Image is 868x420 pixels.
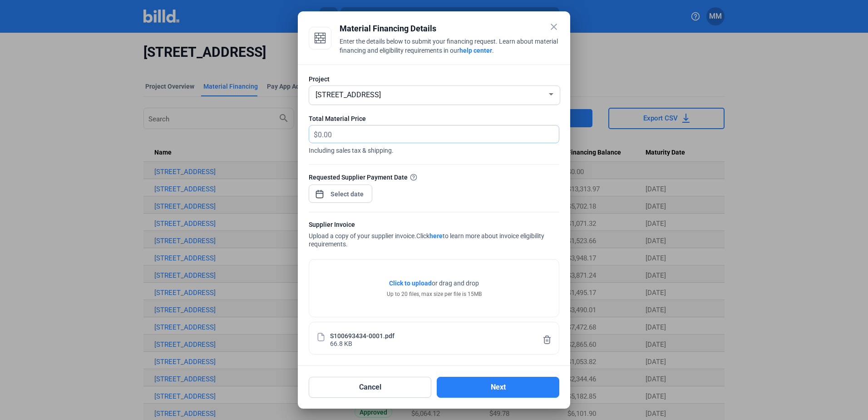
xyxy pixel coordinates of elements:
button: Open calendar [315,185,324,194]
span: Including sales tax & shipping. [309,143,559,155]
div: Supplier Invoice [309,220,559,231]
span: . [492,47,494,54]
span: or drag and drop [432,279,479,288]
div: Upload a copy of your supplier invoice. [309,220,559,250]
a: here [429,232,443,240]
div: S100693434-0001.pdf [330,331,395,339]
input: Select date [328,189,367,200]
span: Click to upload [389,280,432,287]
div: Requested Supplier Payment Date [309,172,559,182]
div: Total Material Price [309,114,559,123]
span: [STREET_ADDRESS] [316,90,381,99]
mat-icon: close [548,21,559,32]
span: Click to learn more about invoice eligibility requirements. [309,232,544,248]
span: $ [309,125,318,140]
div: Material Financing Details [340,22,559,35]
input: 0.00 [318,125,559,143]
button: Next [437,377,559,398]
a: help center [459,47,492,54]
div: Project [309,75,559,84]
div: Enter the details below to submit your financing request. Learn about material financing and elig... [340,37,559,57]
div: Up to 20 files, max size per file is 15MB [387,290,482,298]
button: Cancel [309,377,431,398]
div: 66.8 KB [330,339,352,347]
